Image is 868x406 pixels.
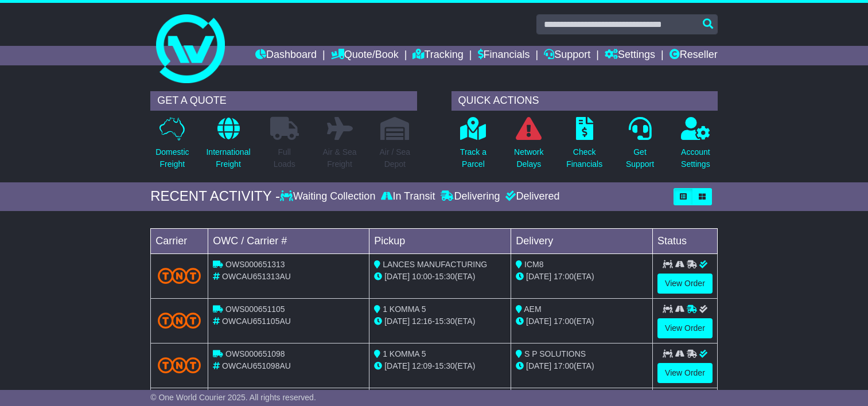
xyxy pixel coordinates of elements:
[435,272,455,281] span: 15:30
[681,146,710,170] p: Account Settings
[331,46,399,65] a: Quote/Book
[374,315,506,327] div: - (ETA)
[225,260,285,269] span: OWS000651313
[383,349,426,358] span: 1 KOMMA 5
[412,361,432,370] span: 12:09
[222,361,291,370] span: OWCAU651098AU
[378,190,438,203] div: In Transit
[412,46,463,65] a: Tracking
[524,260,543,269] span: ICM8
[225,304,285,314] span: OWS000651105
[513,116,544,177] a: NetworkDelays
[516,360,648,372] div: (ETA)
[657,318,713,338] a: View Order
[526,361,551,370] span: [DATE]
[383,260,487,269] span: LANCES MANUFACTURING
[435,361,455,370] span: 15:30
[222,272,291,281] span: OWCAU651313AU
[554,361,574,370] span: 17:00
[374,271,506,283] div: - (ETA)
[657,363,713,383] a: View Order
[369,228,511,253] td: Pickup
[225,349,285,358] span: OWS000651098
[412,272,432,281] span: 10:00
[374,360,506,372] div: - (ETA)
[412,317,432,326] span: 12:16
[384,272,410,281] span: [DATE]
[379,146,410,170] p: Air / Sea Depot
[626,146,654,170] p: Get Support
[554,272,574,281] span: 17:00
[526,317,551,326] span: [DATE]
[205,116,251,177] a: InternationalFreight
[516,315,648,327] div: (ETA)
[478,46,530,65] a: Financials
[255,46,317,65] a: Dashboard
[460,116,487,177] a: Track aParcel
[150,91,417,111] div: GET A QUOTE
[206,146,250,170] p: International Freight
[151,228,208,253] td: Carrier
[384,361,410,370] span: [DATE]
[566,146,602,170] p: Check Financials
[384,317,410,326] span: [DATE]
[516,271,648,283] div: (ETA)
[524,304,541,314] span: AEM
[150,393,316,402] span: © One World Courier 2025. All rights reserved.
[653,228,718,253] td: Status
[657,274,713,294] a: View Order
[451,91,718,111] div: QUICK ACTIONS
[460,146,486,170] p: Track a Parcel
[155,116,189,177] a: DomesticFreight
[158,313,201,328] img: TNT_Domestic.png
[514,146,543,170] p: Network Delays
[383,304,426,314] span: 1 KOMMA 5
[544,46,590,65] a: Support
[524,349,586,358] span: S P SOLUTIONS
[322,146,356,170] p: Air & Sea Freight
[150,188,280,205] div: RECENT ACTIVITY -
[526,272,551,281] span: [DATE]
[554,317,574,326] span: 17:00
[625,116,655,177] a: GetSupport
[670,46,718,65] a: Reseller
[222,317,291,326] span: OWCAU651105AU
[566,116,603,177] a: CheckFinancials
[435,317,455,326] span: 15:30
[270,146,299,170] p: Full Loads
[208,228,369,253] td: OWC / Carrier #
[155,146,189,170] p: Domestic Freight
[158,268,201,283] img: TNT_Domestic.png
[511,228,653,253] td: Delivery
[605,46,655,65] a: Settings
[158,357,201,373] img: TNT_Domestic.png
[680,116,711,177] a: AccountSettings
[503,190,559,203] div: Delivered
[280,190,378,203] div: Waiting Collection
[438,190,503,203] div: Delivering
